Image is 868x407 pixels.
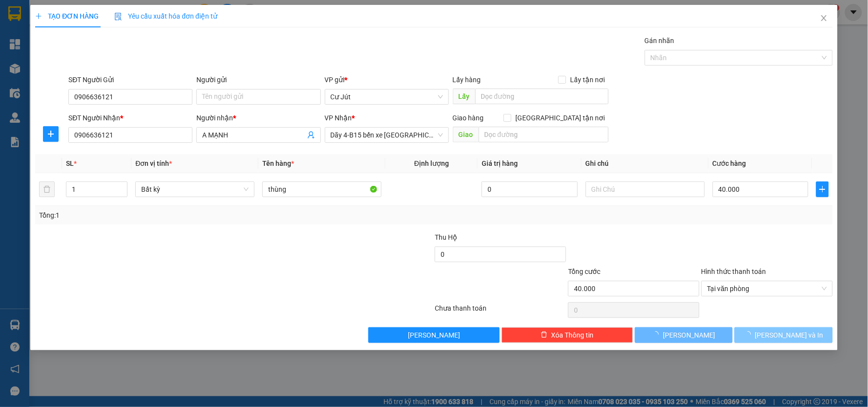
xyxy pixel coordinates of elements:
[39,210,335,221] div: Tổng: 1
[325,114,352,122] span: VP Nhận
[325,74,449,85] div: VP gửi
[135,159,172,167] span: Đơn vị tính
[68,113,192,123] div: SĐT Người Nhận
[663,330,715,340] span: [PERSON_NAME]
[262,159,294,167] span: Tên hàng
[453,76,481,84] span: Lấy hàng
[435,233,457,241] span: Thu Hộ
[582,154,709,173] th: Ghi chú
[262,181,381,197] input: VD: Bàn, Ghế
[35,13,42,20] span: plus
[453,89,475,104] span: Lấy
[566,74,609,85] span: Lấy tận nơi
[744,331,755,338] span: loading
[735,327,833,343] button: [PERSON_NAME] và In
[817,185,828,193] span: plus
[307,131,315,139] span: user-add
[551,330,594,340] span: Xóa Thông tin
[701,268,766,275] label: Hình thức thanh toán
[511,113,609,123] span: [GEOGRAPHIC_DATA] tận nơi
[68,74,192,85] div: SĐT Người Gửi
[43,126,59,142] button: plus
[196,74,320,85] div: Người gửi
[66,159,74,167] span: SL
[635,327,733,343] button: [PERSON_NAME]
[35,12,99,20] span: TẠO ĐƠN HÀNG
[707,281,827,296] span: Tại văn phòng
[502,327,633,343] button: deleteXóa Thông tin
[475,89,609,104] input: Dọc đường
[755,330,824,340] span: [PERSON_NAME] và In
[453,114,484,122] span: Giao hàng
[114,13,122,21] img: icon
[820,14,828,22] span: close
[141,182,249,197] span: Bất kỳ
[482,159,518,167] span: Giá trị hàng
[586,181,705,197] input: Ghi Chú
[408,330,460,340] span: [PERSON_NAME]
[810,5,838,32] button: Close
[652,331,663,338] span: loading
[482,181,578,197] input: 0
[414,159,449,167] span: Định lượng
[43,130,58,138] span: plus
[816,181,828,197] button: plus
[196,113,320,123] div: Người nhận
[479,127,609,142] input: Dọc đường
[713,159,746,167] span: Cước hàng
[541,331,548,339] span: delete
[453,127,479,142] span: Giao
[434,303,567,320] div: Chưa thanh toán
[368,327,500,343] button: [PERSON_NAME]
[331,90,443,104] span: Cư Jút
[114,12,217,20] span: Yêu cầu xuất hóa đơn điện tử
[331,128,443,142] span: Dãy 4-B15 bến xe Miền Đông
[645,37,675,45] label: Gán nhãn
[568,268,600,275] span: Tổng cước
[39,181,55,197] button: delete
